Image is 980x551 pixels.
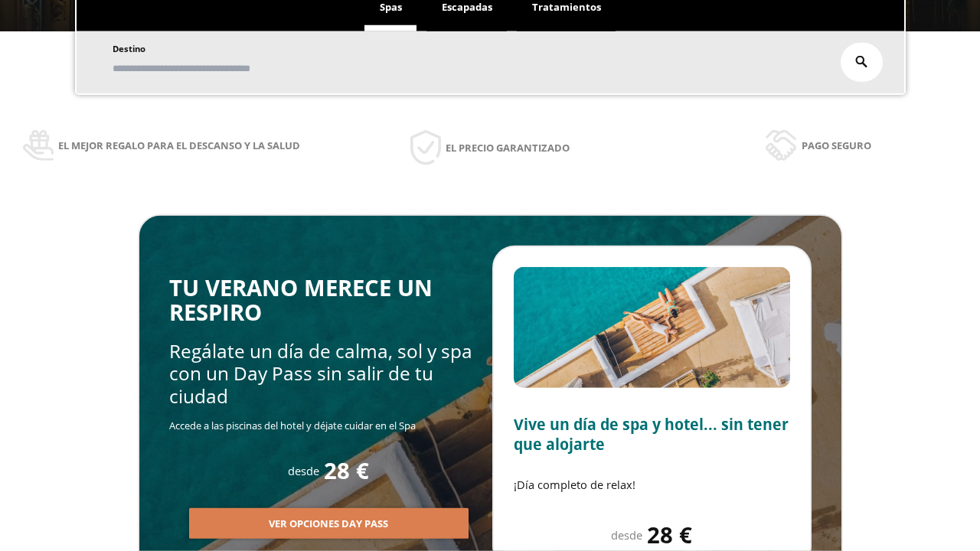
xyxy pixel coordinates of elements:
span: El precio garantizado [446,139,570,156]
span: Ver opciones Day Pass [269,517,388,532]
span: Vive un día de spa y hotel... sin tener que alojarte [514,414,789,455]
button: Ver opciones Day Pass [189,508,469,539]
span: ¡Día completo de relax! [514,477,635,492]
span: Destino [113,43,145,54]
span: 28 € [324,458,369,484]
span: desde [288,463,319,478]
span: TU VERANO MERECE UN RESPIRO [169,272,433,328]
span: 28 € [647,523,692,548]
span: desde [611,527,642,543]
span: Regálate un día de calma, sol y spa con un Day Pass sin salir de tu ciudad [169,338,472,409]
a: Ver opciones Day Pass [189,517,469,530]
span: Accede a las piscinas del hotel y déjate cuidar en el Spa [169,419,416,432]
span: Pago seguro [802,137,871,154]
span: El mejor regalo para el descanso y la salud [58,137,300,154]
img: Slide2.BHA6Qswy.webp [514,267,790,388]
